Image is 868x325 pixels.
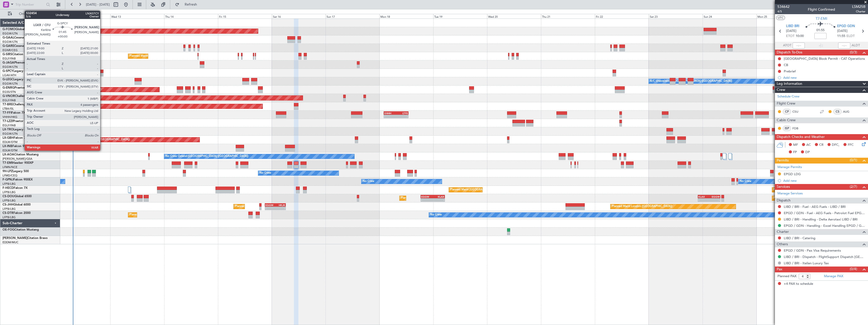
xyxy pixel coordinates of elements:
[3,165,17,169] a: LFMN/NCE
[3,98,16,102] a: EGLF/FAB
[58,86,69,93] div: No Crew
[180,3,202,6] span: Refresh
[784,205,846,209] a: LIBD / BRI - Fuel - AEG Fuels - LIBD / BRI
[783,126,791,131] div: ISP
[3,73,16,77] a: LGAV/ATH
[325,14,379,18] div: Sun 17
[275,204,286,207] div: HKJK
[3,28,15,31] span: G-FOMO
[709,198,720,201] div: -
[837,34,845,39] span: 11:55
[3,115,17,119] a: VHHH/HKG
[784,236,815,240] a: LIBD / BRI - Catering
[833,109,842,114] div: CS
[3,57,16,60] a: EGLF/FAB
[837,29,848,34] span: [DATE]
[3,174,17,177] a: LFMD/CEQ
[3,48,18,52] a: EGNR/CEG
[777,117,796,123] span: Cabin Crew
[777,81,802,87] span: Leg Information
[3,228,14,231] span: OE-FOG
[259,169,271,177] div: No Crew
[792,126,804,131] a: FDB
[275,207,286,210] div: -
[3,32,18,35] a: EGGW/LTN
[3,237,27,240] span: [PERSON_NAME]
[3,61,14,64] span: G-JAGA
[3,103,13,106] span: T7-BRE
[819,143,823,148] span: CR
[3,86,31,89] a: G-ENRGPraetor 600
[3,136,28,139] a: LX-GBHFalcon 7X
[3,145,42,148] a: LX-INBFalcon 900EX EASy II
[3,78,30,81] a: G-LEGCLegacy 600
[3,203,13,206] span: CS-JHH
[786,24,799,29] span: LIBD BRI
[3,237,48,240] a: [PERSON_NAME]Citation Bravo
[487,14,541,18] div: Wed 20
[847,34,855,39] span: ELDT
[786,29,796,34] span: [DATE]
[61,10,70,14] div: [DATE]
[3,36,44,39] a: G-GAALCessna Citation XLS+
[272,14,326,18] div: Sat 16
[3,203,31,206] a: CS-JHHGlobal 6000
[776,15,785,20] button: UTC
[777,94,799,99] a: Schedule Crew
[777,158,789,164] span: Permits
[396,115,408,118] div: -
[793,43,805,49] input: --:--
[421,198,433,201] div: -
[3,86,14,89] span: G-ENRG
[786,34,794,39] span: ETOT
[740,178,751,185] div: No Crew
[777,50,802,55] span: Dispatch To-Dos
[3,78,13,81] span: G-LEGC
[3,45,14,48] span: G-GARE
[3,182,16,186] a: LFPB/LBG
[3,178,33,181] a: F-GPNJFalcon 900EX
[3,61,32,64] a: G-JAGAPhenom 300
[832,143,839,148] span: DFC,
[164,14,218,18] div: Thu 14
[3,136,14,139] span: LX-GBH
[784,248,841,253] a: EPGD / GDN - Pax Visa Requirements
[793,143,798,148] span: MF
[837,24,855,29] span: EPGD GDN
[698,195,709,198] div: KLAX
[450,186,530,194] div: Planned Maint [GEOGRAPHIC_DATA] ([GEOGRAPHIC_DATA])
[783,43,791,48] span: ATOT
[3,45,44,48] a: G-GARECessna Citation XLS+
[612,203,672,210] div: Planned Maint London ([GEOGRAPHIC_DATA])
[3,95,15,98] span: G-VNOR
[401,194,481,202] div: Planned Maint [GEOGRAPHIC_DATA] ([GEOGRAPHIC_DATA])
[235,203,315,210] div: Planned Maint [GEOGRAPHIC_DATA] ([GEOGRAPHIC_DATA])
[808,7,835,12] div: Flight Confirmed
[783,109,791,114] div: CP
[3,195,32,198] a: CS-DOUGlobal 6500
[784,217,858,221] a: LIBD / BRI - Handling - Delta Aerotaxi LIBD / BRI
[796,34,804,39] span: 10:00
[3,53,32,56] a: G-SIRSCitation Excel
[784,172,801,176] div: EPGD LDG
[777,274,796,279] label: Planned PAX
[650,77,732,85] div: A/C Unavailable [GEOGRAPHIC_DATA] ([GEOGRAPHIC_DATA])
[649,14,703,18] div: Sat 23
[805,150,810,155] span: DP
[777,184,790,190] span: Services
[784,56,865,61] div: [GEOGRAPHIC_DATA] Block Permit - CAT Operations
[777,134,825,140] span: Dispatch Checks and Weather
[703,14,756,18] div: Sun 24
[3,103,35,106] a: T7-BREChallenger 604
[396,112,408,115] div: LTFE
[3,70,30,73] a: G-SPCYLegacy 650
[3,145,12,148] span: LX-INB
[852,4,865,9] span: LSM25B
[3,82,18,86] a: EGGW/LTN
[806,143,811,148] span: AC
[777,165,802,170] a: Manage Permits
[363,178,374,185] div: No Crew
[777,198,791,204] span: Dispatch
[165,153,248,160] div: No Crew Ostend-[GEOGRAPHIC_DATA] ([GEOGRAPHIC_DATA])
[793,150,797,155] span: FP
